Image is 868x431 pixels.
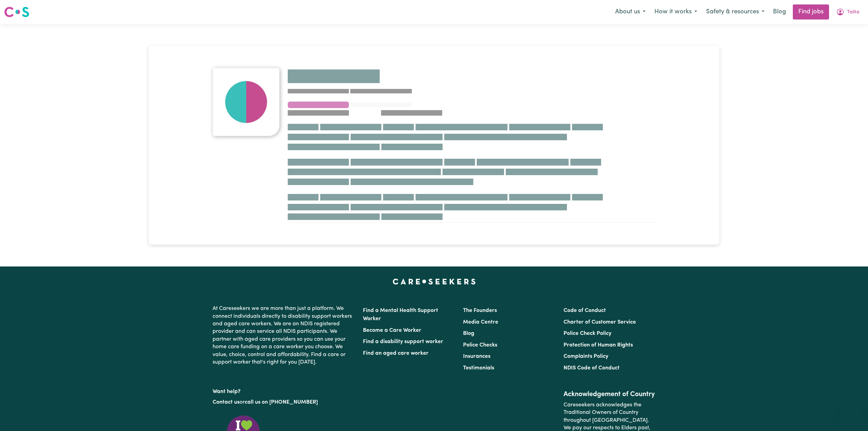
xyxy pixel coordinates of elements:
[393,279,476,284] a: Careseekers home page
[832,5,864,19] button: My Account
[769,4,790,19] a: Blog
[702,5,769,19] button: Safety & resources
[463,365,494,371] a: Testimonials
[245,400,318,405] a: call us on [PHONE_NUMBER]
[363,351,429,356] a: Find an aged care worker
[213,302,355,369] p: At Careseekers we are more than just a platform. We connect individuals directly to disability su...
[564,354,608,359] a: Complaints Policy
[463,319,498,325] a: Media Centre
[213,385,355,395] p: Want help?
[463,331,474,336] a: Blog
[564,308,606,313] a: Code of Conduct
[363,308,438,322] a: Find a Mental Health Support Worker
[611,5,650,19] button: About us
[564,331,611,336] a: Police Check Policy
[847,9,859,16] span: Talita
[793,4,829,19] a: Find jobs
[463,342,497,348] a: Police Checks
[363,328,421,333] a: Become a Care Worker
[564,390,655,399] h2: Acknowledgement of Country
[4,6,29,18] img: Careseekers logo
[463,308,497,313] a: The Founders
[564,342,633,348] a: Protection of Human Rights
[564,319,636,325] a: Charter of Customer Service
[213,400,240,405] a: Contact us
[841,404,863,426] iframe: Button to launch messaging window
[650,5,702,19] button: How it works
[564,365,620,371] a: NDIS Code of Conduct
[213,396,355,409] p: or
[4,4,29,20] a: Careseekers logo
[363,339,443,344] a: Find a disability support worker
[463,354,490,359] a: Insurances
